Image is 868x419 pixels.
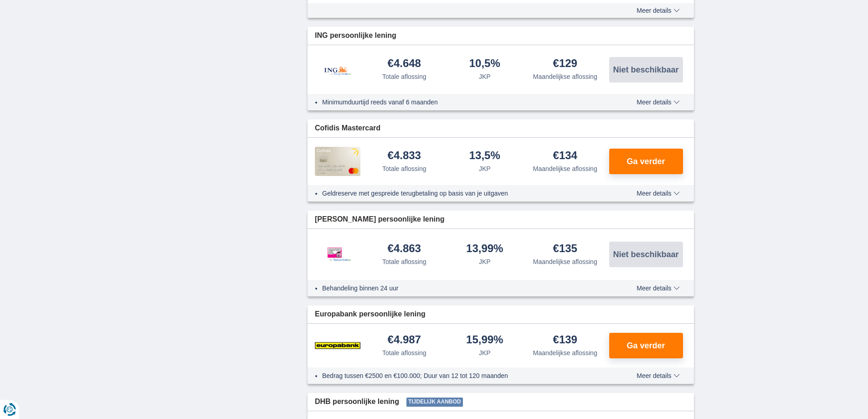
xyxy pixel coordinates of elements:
button: Ga verder [609,333,683,358]
button: Meer details [630,98,686,106]
div: €4.987 [388,334,421,347]
li: Behandeling binnen 24 uur [322,284,603,293]
span: Meer details [637,190,679,197]
span: Meer details [637,99,679,105]
div: 13,99% [466,243,503,255]
li: Geldreserve met gespreide terugbetaling op basis van je uitgaven [322,189,603,198]
button: Meer details [630,372,686,379]
div: €4.648 [388,58,421,70]
button: Meer details [630,7,686,14]
button: Meer details [630,190,686,197]
div: Totale aflossing [382,164,426,173]
span: Cofidis Mastercard [315,123,380,134]
span: [PERSON_NAME] persoonlijke lening [315,214,444,225]
div: JKP [479,257,491,266]
img: product.pl.alt Leemans Kredieten [315,238,360,271]
span: Meer details [637,285,679,291]
span: Ga verder [627,341,665,350]
li: Minimumduurtijd reeds vanaf 6 maanden [322,98,603,107]
div: Maandelijkse aflossing [533,257,597,266]
div: JKP [479,164,491,173]
div: JKP [479,72,491,81]
div: €4.863 [388,243,421,255]
div: €4.833 [388,150,421,162]
span: Niet beschikbaar [613,66,678,74]
span: Meer details [637,372,679,379]
span: Ga verder [627,157,665,166]
img: product.pl.alt Europabank [315,334,360,357]
div: €134 [553,150,577,162]
button: Niet beschikbaar [609,57,683,83]
div: 15,99% [466,334,503,347]
button: Meer details [630,285,686,292]
span: Europabank persoonlijke lening [315,309,426,320]
div: JKP [479,348,491,357]
img: product.pl.alt ING [315,54,360,85]
img: product.pl.alt Cofidis CC [315,147,360,176]
span: ING persoonlijke lening [315,31,396,41]
div: Totale aflossing [382,348,426,357]
div: €139 [553,334,577,347]
button: Ga verder [609,149,683,174]
div: Totale aflossing [382,257,426,266]
div: 10,5% [469,58,500,70]
div: €135 [553,243,577,255]
div: Maandelijkse aflossing [533,72,597,81]
span: Meer details [637,7,679,14]
div: 13,5% [469,150,500,162]
span: Tijdelijk aanbod [406,398,463,407]
span: DHB persoonlijke lening [315,397,399,407]
div: Maandelijkse aflossing [533,348,597,357]
button: Niet beschikbaar [609,242,683,267]
div: €129 [553,58,577,70]
div: Maandelijkse aflossing [533,164,597,173]
div: Totale aflossing [382,72,426,81]
span: Niet beschikbaar [613,250,678,259]
li: Bedrag tussen €2500 en €100.000; Duur van 12 tot 120 maanden [322,371,603,380]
